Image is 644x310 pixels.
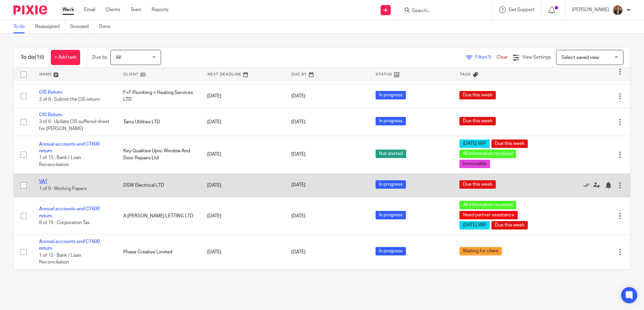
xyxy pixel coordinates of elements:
span: In progress [376,117,406,125]
span: Select saved view [561,55,599,60]
a: Work [62,6,74,13]
a: Mark as done [583,182,593,189]
span: All information received [459,150,516,158]
span: [DATE] [291,120,305,124]
td: [DATE] [200,235,285,269]
span: 1 of 9 · Working Papers [39,186,87,191]
span: Due this week [459,117,496,125]
td: [DATE] [200,173,285,197]
span: [DATE] WIP [459,139,490,148]
span: Filter [475,55,496,60]
span: In progress [376,247,406,255]
a: CIS Return [39,113,62,117]
span: [DATE] [291,183,305,188]
span: Invoiceable [459,160,490,168]
a: Annual accounts and CT600 return [39,239,100,251]
td: [DATE] [200,84,285,108]
a: Annual accounts and CT600 return [39,142,100,153]
span: All information received [459,201,516,209]
span: (1) [486,55,491,60]
span: In progress [376,211,406,219]
span: In progress [376,91,406,99]
span: Due this week [459,91,496,99]
td: Key Qualities Upvc Window And Door Repairs Ltd [117,136,201,173]
td: Tams Utilities LTD [117,108,201,136]
span: [DATE] [291,152,305,157]
a: Clear [496,55,508,60]
p: Due by [92,54,107,61]
td: A [PERSON_NAME] LETTING LTD [117,197,201,235]
span: Due this week [459,180,496,189]
a: Clients [105,6,120,13]
span: Waiting for client [459,247,502,255]
td: [DATE] [200,108,285,136]
span: 2 of 6 · Submit the CIS return [39,97,100,102]
span: 8 of 15 · Corporation Tax [39,220,90,225]
td: [DATE] [200,136,285,173]
span: [DATE] [291,94,305,98]
p: [PERSON_NAME] [572,6,609,13]
a: Team [130,6,141,13]
span: All [116,55,121,60]
span: Due this week [491,221,528,229]
a: Snoozed [70,20,94,33]
img: Pixie [13,5,47,14]
td: DSW Electrical LTD [117,173,201,197]
a: Email [84,6,95,13]
span: (16) [35,55,44,60]
a: Reassigned [35,20,65,33]
a: CIS Return [39,90,62,95]
span: View Settings [522,55,551,60]
a: Annual accounts and CT600 return [39,207,100,218]
span: In progress [376,180,406,189]
td: [DATE] [200,197,285,235]
a: To do [13,20,30,33]
span: Due this week [491,139,528,148]
a: + Add task [51,50,80,65]
a: VAT [39,179,47,184]
a: Reports [152,6,168,13]
span: Not started [376,150,406,158]
img: WhatsApp%20Image%202025-04-23%20at%2010.20.30_16e186ec.jpg [612,5,623,15]
a: Done [99,20,116,33]
td: F+F Plumbing + Heating Services LTD [117,84,201,108]
input: Search [411,8,472,14]
span: [DATE] WIP [459,221,490,229]
span: Tags [460,72,471,76]
span: [DATE] [291,250,305,254]
span: [DATE] [291,214,305,218]
span: Get Support [509,7,535,12]
span: 1 of 15 · Bank / Loan Reconciliation [39,156,81,167]
h1: To do [21,54,44,61]
span: 3 of 6 · Update CIS suffered sheet for [PERSON_NAME] [39,120,109,131]
span: Need partner assistance [459,211,518,219]
td: Phase Creative Limited [117,235,201,269]
span: 1 of 15 · Bank / Loan Reconciliation [39,253,81,265]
